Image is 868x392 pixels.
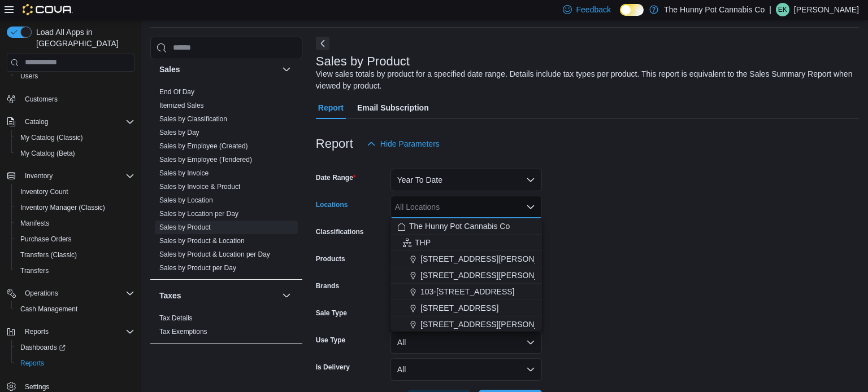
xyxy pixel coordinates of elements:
a: Sales by Product & Location per Day [159,250,270,258]
button: Operations [2,285,139,301]
a: Sales by Location [159,196,213,204]
span: Itemized Sales [159,101,204,110]
button: Purchase Orders [11,231,139,247]
span: Catalog [25,117,48,126]
a: Itemized Sales [159,102,204,109]
div: View sales totals by product for a specified date range. Details include tax types per product. T... [316,68,853,92]
a: Sales by Product & Location [159,237,245,245]
button: Taxes [280,289,293,302]
span: Purchase Orders [20,235,72,244]
span: Dashboards [16,341,134,354]
button: All [390,331,542,354]
button: Year To Date [390,169,542,191]
span: Manifests [16,217,134,230]
button: Inventory Count [11,184,139,200]
a: Inventory Manager (Classic) [16,201,110,214]
span: [STREET_ADDRESS] [420,302,498,314]
span: Users [16,69,134,83]
a: Manifests [16,217,54,230]
a: Dashboards [16,341,70,354]
button: Reports [2,324,139,340]
span: Sales by Employee (Created) [159,142,248,151]
button: [STREET_ADDRESS][PERSON_NAME] [390,316,542,333]
a: Sales by Employee (Tendered) [159,156,252,164]
img: Cova [23,4,73,15]
button: Taxes [159,290,277,301]
label: Use Type [316,336,345,345]
a: Sales by Location per Day [159,210,238,218]
button: Inventory [2,168,139,184]
span: Inventory Count [16,185,134,199]
span: Catalog [20,115,134,129]
span: Inventory Manager (Classic) [16,201,134,214]
span: Sales by Location per Day [159,209,238,218]
span: Sales by Invoice [159,169,209,178]
a: Purchase Orders [16,232,76,246]
button: [STREET_ADDRESS][PERSON_NAME] [390,267,542,284]
button: Inventory Manager (Classic) [11,200,139,215]
a: My Catalog (Classic) [16,131,88,144]
button: My Catalog (Classic) [11,130,139,146]
span: Sales by Day [159,128,199,137]
span: End Of Day [159,87,194,96]
label: Is Delivery [316,363,350,372]
a: Transfers (Classic) [16,248,81,262]
label: Products [316,254,345,263]
span: Sales by Product & Location per Day [159,250,270,259]
a: Sales by Invoice [159,169,209,177]
div: Taxes [150,311,302,343]
span: Purchase Orders [16,232,134,246]
a: Reports [16,356,49,370]
span: Manifests [20,219,49,228]
a: Cash Management [16,302,82,316]
a: Sales by Day [159,129,199,136]
h3: Sales by Product [316,55,410,68]
button: Manifests [11,215,139,231]
span: Sales by Classification [159,114,227,124]
span: Transfers (Classic) [16,248,134,262]
button: Inventory [20,169,57,183]
span: Sales by Product & Location [159,236,245,245]
button: All [390,358,542,381]
button: Next [316,37,329,50]
label: Locations [316,200,348,209]
a: Sales by Product [159,223,211,231]
a: Transfers [16,264,53,278]
button: THP [390,235,542,251]
span: Tax Exemptions [159,327,207,336]
span: Load All Apps in [GEOGRAPHIC_DATA] [32,27,134,49]
a: Sales by Classification [159,115,227,123]
h3: Report [316,137,353,151]
a: Dashboards [11,340,139,355]
a: Inventory Count [16,185,73,199]
button: Sales [280,63,293,76]
span: Customers [25,95,58,104]
span: Reports [20,359,44,368]
span: Inventory Count [20,187,68,196]
span: Sales by Employee (Tendered) [159,155,252,164]
span: Operations [20,287,134,300]
span: Reports [25,327,49,336]
p: | [769,3,771,16]
button: Close list of options [526,202,535,212]
span: My Catalog (Classic) [16,131,134,144]
span: My Catalog (Classic) [20,133,83,142]
span: Users [20,72,38,81]
span: Dashboards [20,343,66,352]
a: Customers [20,93,62,106]
span: Settings [25,382,49,391]
button: Operations [20,287,63,300]
span: Hide Parameters [380,138,440,149]
span: [STREET_ADDRESS][PERSON_NAME] [420,253,564,265]
span: Inventory [25,171,53,180]
a: Users [16,69,42,83]
button: Reports [11,355,139,371]
button: [STREET_ADDRESS][PERSON_NAME] [390,251,542,267]
a: My Catalog (Beta) [16,147,80,160]
span: Operations [25,289,58,298]
label: Sale Type [316,309,347,318]
span: Sales by Product per Day [159,263,236,272]
span: Feedback [576,4,611,15]
input: Dark Mode [620,4,644,16]
span: Cash Management [20,305,77,314]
